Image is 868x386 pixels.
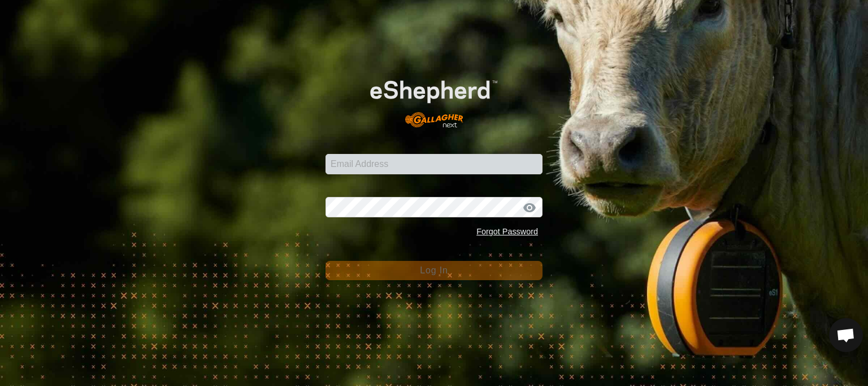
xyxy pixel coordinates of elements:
[325,154,542,174] input: Email Address
[420,265,448,275] span: Log In
[325,261,542,280] button: Log In
[829,318,863,352] div: Open chat
[476,227,538,236] a: Forgot Password
[347,62,520,136] img: E-shepherd Logo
